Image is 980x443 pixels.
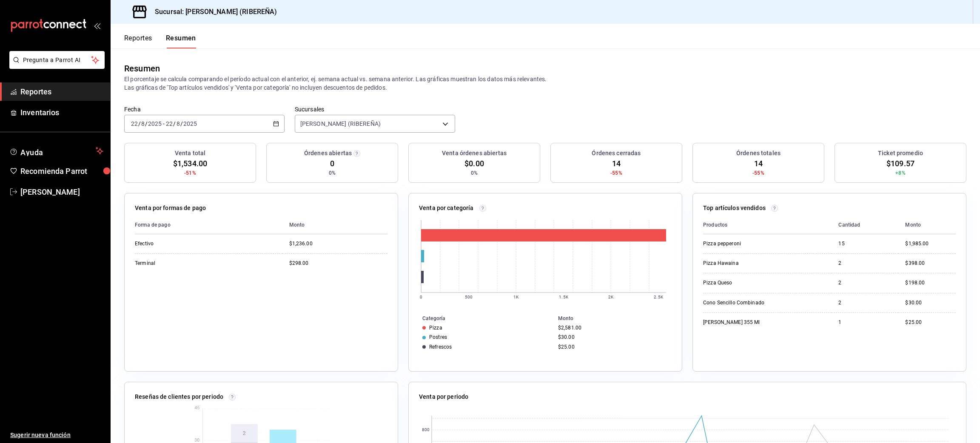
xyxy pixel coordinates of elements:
h3: Órdenes totales [736,149,781,158]
input: -- [131,120,138,127]
p: Venta por formas de pago [135,204,206,213]
text: 0 [420,295,422,299]
div: Resumen [124,62,160,75]
th: Categoría [409,314,555,323]
span: 0% [471,169,478,177]
input: -- [141,120,145,127]
div: $25.00 [558,344,668,350]
text: 2K [608,295,614,299]
p: Top artículos vendidos [703,204,766,213]
th: Monto [898,216,956,234]
div: 2 [838,260,892,267]
span: 0% [329,169,336,177]
input: -- [165,120,173,127]
h3: Ticket promedio [878,149,923,158]
p: Venta por periodo [419,392,468,401]
div: Pizza [429,325,442,331]
span: Ayuda [20,146,92,156]
label: Sucursales [295,106,455,112]
span: / [145,120,148,127]
span: 14 [754,158,763,169]
span: [PERSON_NAME] (RIBEREÑA) [300,119,381,128]
span: Inventarios [20,107,103,118]
text: 1.5K [559,295,568,299]
button: Pregunta a Parrot AI [9,51,105,69]
div: $30.00 [558,334,668,340]
span: 14 [612,158,621,169]
span: Sugerir nueva función [10,431,103,440]
h3: Venta órdenes abiertas [442,149,507,158]
span: - [163,120,165,127]
div: Postres [429,334,447,340]
div: 2 [838,279,892,287]
button: open_drawer_menu [94,22,100,29]
h3: Órdenes cerradas [592,149,641,158]
span: -55% [610,169,622,177]
input: ---- [183,120,197,127]
div: Refrescos [429,344,452,350]
th: Forma de pago [135,216,282,234]
div: Efectivo [135,240,220,247]
div: $398.00 [905,260,956,267]
input: -- [176,120,180,127]
div: $198.00 [905,279,956,287]
p: El porcentaje se calcula comparando el período actual con el anterior, ej. semana actual vs. sema... [124,75,966,92]
div: [PERSON_NAME] 355 Ml [703,319,788,326]
span: Recomienda Parrot [20,165,103,177]
a: Pregunta a Parrot AI [6,62,105,71]
div: $30.00 [905,299,956,307]
div: Pizza Hawaina [703,260,788,267]
div: 2 [838,299,892,307]
p: Reseñas de clientes por periodo [135,392,223,401]
div: navigation tabs [124,34,196,48]
button: Reportes [124,34,152,48]
div: Terminal [135,260,220,267]
input: ---- [148,120,162,127]
span: 0 [330,158,334,169]
div: Pizza Queso [703,279,788,287]
div: $1,236.00 [289,240,387,247]
p: Venta por categoría [419,204,474,213]
th: Cantidad [832,216,898,234]
button: Resumen [166,34,196,48]
span: -51% [184,169,196,177]
span: $109.57 [886,158,914,169]
h3: Órdenes abiertas [304,149,352,158]
div: $25.00 [905,319,956,326]
text: 1K [513,295,519,299]
span: / [180,120,183,127]
div: 1 [838,319,892,326]
div: Cono Sencillo Combinado [703,299,788,307]
div: $298.00 [289,260,387,267]
span: [PERSON_NAME] [20,186,103,198]
span: $0.00 [464,158,484,169]
span: +8% [895,169,905,177]
span: -55% [752,169,764,177]
text: 500 [465,295,473,299]
th: Monto [282,216,387,234]
div: Pizza pepperoni [703,240,788,247]
span: $1,534.00 [173,158,207,169]
span: / [138,120,141,127]
th: Monto [555,314,682,323]
th: Productos [703,216,832,234]
span: Reportes [20,86,103,97]
span: / [173,120,176,127]
div: $2,581.00 [558,325,668,331]
label: Fecha [124,106,285,112]
div: 15 [838,240,892,247]
h3: Sucursal: [PERSON_NAME] (RIBEREÑA) [148,7,277,17]
span: Pregunta a Parrot AI [23,56,91,65]
text: 800 [422,428,430,432]
div: $1,985.00 [905,240,956,247]
text: 2.5K [654,295,663,299]
h3: Venta total [175,149,205,158]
